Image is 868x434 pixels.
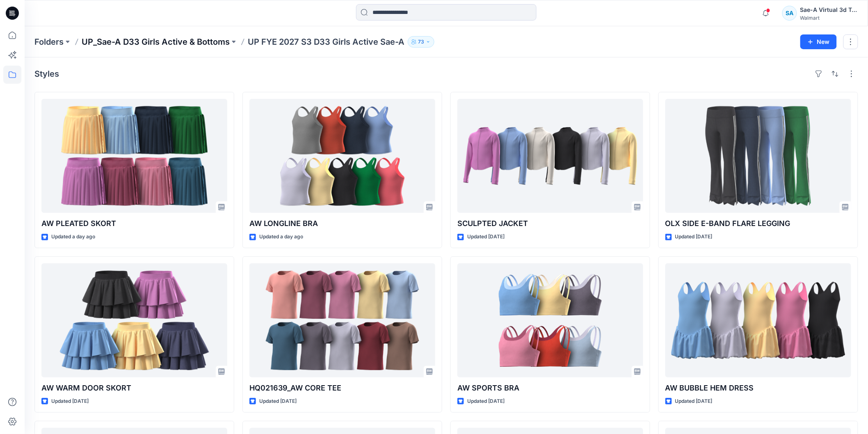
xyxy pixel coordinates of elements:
p: AW SPORTS BRA [457,382,643,394]
p: AW WARM DOOR SKORT [41,382,227,394]
a: HQ021639_AW CORE TEE [249,263,435,377]
p: AW PLEATED SKORT [41,218,227,229]
a: SCULPTED JACKET [457,99,643,213]
div: Sae-A Virtual 3d Team [800,5,858,15]
p: Updated [DATE] [259,397,297,406]
div: SA [782,6,797,21]
a: UP_Sae-A D33 Girls Active & Bottoms [82,36,230,48]
a: Folders [34,36,64,48]
p: Updated [DATE] [467,397,505,406]
p: Updated [DATE] [467,233,505,241]
a: OLX SIDE E-BAND FLARE LEGGING [665,99,851,213]
p: UP FYE 2027 S3 D33 Girls Active Sae-A [248,36,404,48]
p: AW BUBBLE HEM DRESS [665,382,851,394]
p: Updated a day ago [259,233,303,241]
div: Walmart [800,15,858,21]
p: Updated [DATE] [51,397,89,406]
p: AW LONGLINE BRA [249,218,435,229]
p: 73 [418,37,424,46]
p: Updated [DATE] [675,397,713,406]
button: 73 [408,36,434,48]
p: OLX SIDE E-BAND FLARE LEGGING [665,218,851,229]
a: AW PLEATED SKORT [41,99,227,213]
p: HQ021639_AW CORE TEE [249,382,435,394]
p: Updated [DATE] [675,233,713,241]
button: New [800,34,837,49]
a: AW SPORTS BRA [457,263,643,377]
h4: Styles [34,69,59,79]
a: AW BUBBLE HEM DRESS [665,263,851,377]
a: AW WARM DOOR SKORT [41,263,227,377]
a: AW LONGLINE BRA [249,99,435,213]
p: Updated a day ago [51,233,95,241]
p: SCULPTED JACKET [457,218,643,229]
